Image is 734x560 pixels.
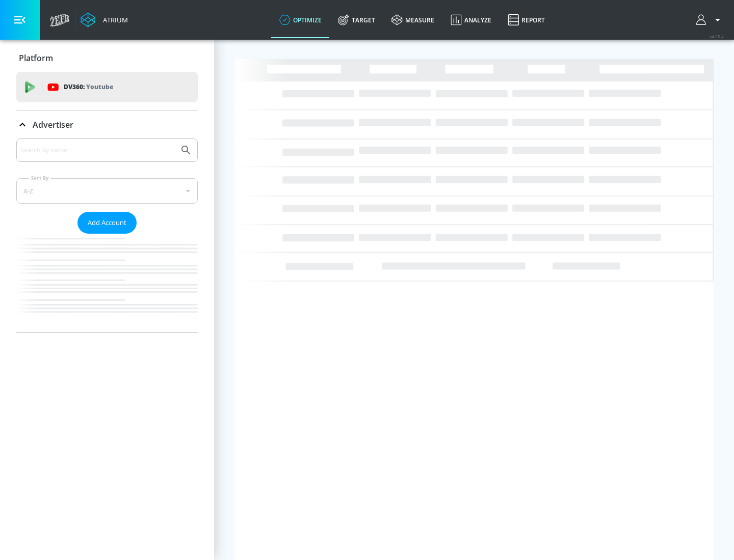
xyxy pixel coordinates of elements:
div: DV360: Youtube [16,72,198,102]
label: Sort By [29,175,51,181]
p: Platform [19,52,53,64]
a: optimize [271,2,330,38]
a: Report [500,2,553,38]
a: Analyze [442,2,500,38]
a: Atrium [81,12,128,27]
div: Advertiser [16,110,198,139]
div: A-Z [16,178,198,204]
button: Add Account [77,212,137,234]
div: Platform [16,44,198,72]
a: Target [330,2,383,38]
span: Add Account [88,217,126,229]
a: measure [383,2,442,38]
p: DV360: [64,81,113,93]
div: Atrium [99,15,128,24]
p: Advertiser [33,119,73,130]
div: Advertiser [16,138,198,332]
input: Search by name [20,144,175,157]
p: Youtube [86,81,113,92]
nav: list of Advertiser [16,234,198,332]
span: v 4.25.4 [710,34,724,39]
